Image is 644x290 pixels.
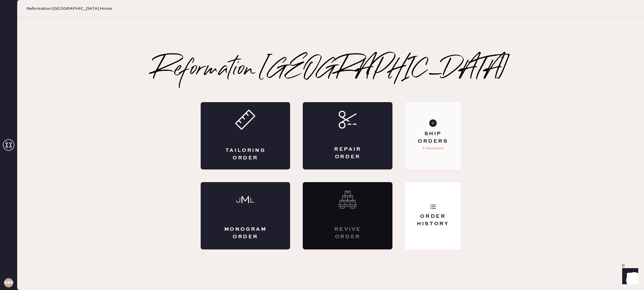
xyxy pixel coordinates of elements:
h3: RBPA [4,281,13,285]
div: Revive order [326,226,369,240]
div: Repair Order [326,146,369,160]
div: Tailoring Order [224,147,267,161]
div: Order History [410,213,456,227]
div: Monogram Order [224,226,267,240]
div: Ship Orders [410,130,456,145]
iframe: Front Chat [617,264,641,289]
span: Reformation [GEOGRAPHIC_DATA] Home [26,6,112,12]
h2: Reformation [GEOGRAPHIC_DATA] [153,58,509,81]
p: 2 Unshipped [422,145,444,152]
div: Interested? Contact us at care@hemster.co [303,182,392,249]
